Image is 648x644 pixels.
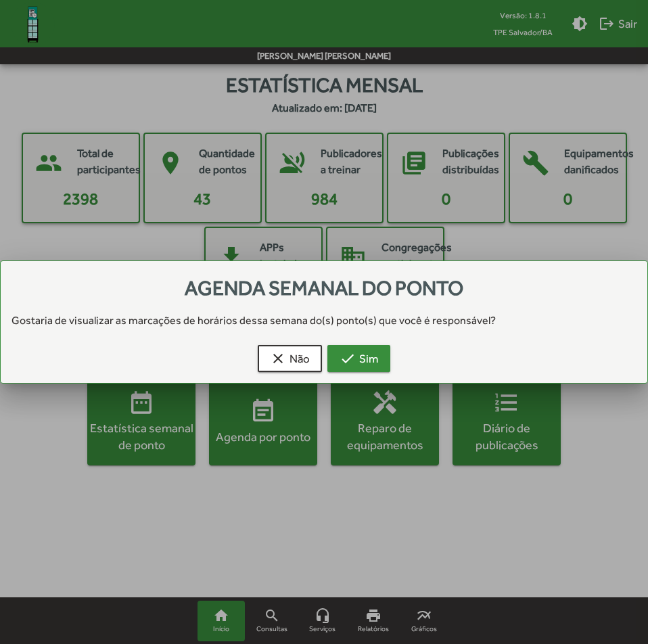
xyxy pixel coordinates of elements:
div: Gostaria de visualizar as marcações de horários dessa semana do(s) ponto(s) que você é responsável? [1,313,647,329]
span: Sim [340,346,378,371]
button: Não [258,345,322,372]
mat-icon: check [340,350,356,367]
span: Não [270,346,310,371]
button: Sim [327,345,390,372]
mat-icon: clear [270,350,286,367]
span: Agenda semanal do ponto [185,276,463,300]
